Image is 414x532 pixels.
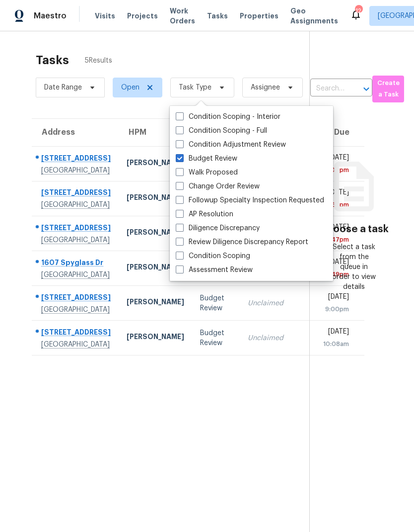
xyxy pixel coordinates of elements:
span: Open [121,83,139,92]
div: Unclaimed [248,333,305,343]
div: [PERSON_NAME] [127,192,184,205]
label: Diligence Discrepancy [176,223,260,233]
label: Followup Specialty Inspection Requested [176,195,324,205]
span: Date Range [44,83,82,92]
label: Budget Review [176,154,237,164]
th: HPM [119,119,192,147]
div: [PERSON_NAME] [127,158,184,170]
div: Select a task from the queue in order to view details [332,242,376,292]
div: Budget Review [200,328,232,348]
div: [PERSON_NAME] [127,227,184,240]
label: Condition Scoping - Full [176,126,267,136]
span: Work Orders [170,6,195,26]
span: Create a Task [377,78,399,100]
div: [PERSON_NAME] [127,332,184,344]
label: Assessment Review [176,265,253,275]
button: Open [359,82,373,96]
label: Condition Scoping [176,251,250,261]
label: Condition Scoping - Interior [176,112,280,122]
th: Address [32,119,119,147]
div: [PERSON_NAME] [127,297,184,309]
label: Condition Adjustment Review [176,140,286,150]
div: 12 [355,6,362,16]
span: Projects [127,11,158,21]
label: Change Order Review [176,181,260,191]
label: Walk Proposed [176,168,238,177]
h3: Choose a task [320,224,389,234]
span: 5 Results [85,56,112,66]
span: Assignee [251,83,280,92]
button: Create a Task [372,76,404,102]
div: Budget Review [200,293,232,313]
span: Visits [95,11,115,21]
h2: Tasks [36,55,69,65]
label: AP Resolution [176,209,233,219]
label: Review Diligence Discrepancy Report [176,237,308,247]
span: Maestro [34,11,67,21]
span: Task Type [179,83,211,92]
span: Properties [240,11,278,21]
span: Geo Assignments [290,6,338,26]
div: Unclaimed [248,298,305,308]
span: Tasks [207,12,228,19]
div: [PERSON_NAME] [127,262,184,274]
input: Search by address [310,81,345,96]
